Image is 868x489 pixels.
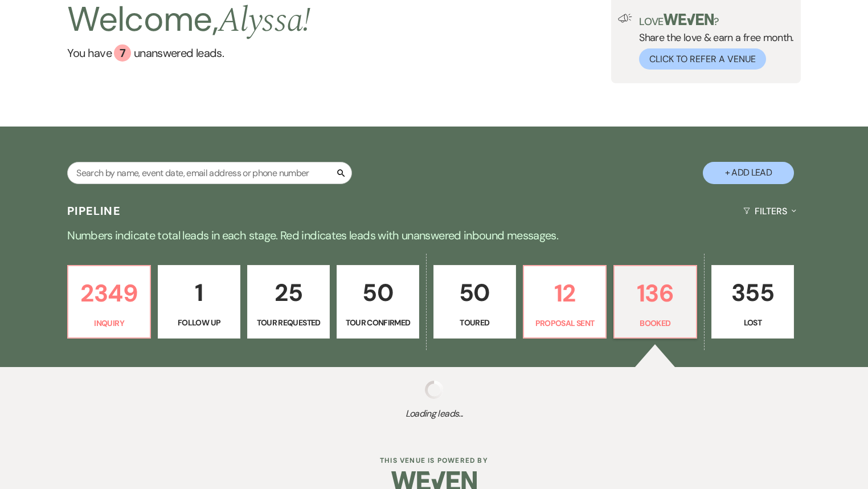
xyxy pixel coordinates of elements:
[67,203,121,219] h3: Pipeline
[344,316,412,329] p: Tour Confirmed
[703,162,794,184] button: + Add Lead
[247,265,330,339] a: 25Tour Requested
[531,274,599,312] p: 12
[613,265,697,339] a: 136Booked
[621,317,689,329] p: Booked
[632,14,794,70] div: Share the love & earn a free month.
[67,162,352,184] input: Search by name, event date, email address or phone number
[739,196,801,226] button: Filters
[523,265,607,339] a: 12Proposal Sent
[719,316,787,329] p: Lost
[75,274,143,312] p: 2349
[664,14,714,25] img: weven-logo-green.svg
[531,317,599,329] p: Proposal Sent
[114,44,131,62] div: 7
[67,44,310,62] a: You have 7 unanswered leads.
[337,265,419,339] a: 50Tour Confirmed
[255,316,322,329] p: Tour Requested
[433,265,516,339] a: 50Toured
[621,274,689,312] p: 136
[43,407,825,421] span: Loading leads...
[441,316,509,329] p: Toured
[639,14,794,27] p: Love ?
[165,274,233,312] p: 1
[719,274,787,312] p: 355
[255,274,322,312] p: 25
[158,265,240,339] a: 1Follow Up
[711,265,794,339] a: 355Lost
[344,274,412,312] p: 50
[165,316,233,329] p: Follow Up
[441,274,509,312] p: 50
[639,48,766,70] button: Click to Refer a Venue
[24,226,844,244] p: Numbers indicate total leads in each stage. Red indicates leads with unanswered inbound messages.
[75,317,143,329] p: Inquiry
[618,14,632,23] img: loud-speaker-illustration.svg
[67,265,151,339] a: 2349Inquiry
[425,381,443,399] img: loading spinner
